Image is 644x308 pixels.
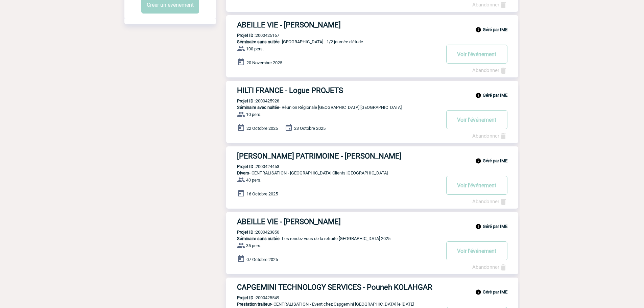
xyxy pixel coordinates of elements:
[237,39,280,44] span: Séminaire sans nuitée
[226,217,518,226] a: ABEILLE VIE - [PERSON_NAME]
[226,33,279,38] p: 2000425167
[226,152,518,160] a: [PERSON_NAME] PATRIMOINE - [PERSON_NAME]
[226,86,518,95] a: HILTI FRANCE - Logue PROJETS
[472,67,507,73] a: Abandonner
[483,93,507,98] b: Géré par IME
[475,289,481,295] img: info_black_24dp.svg
[472,264,507,270] a: Abandonner
[226,283,518,291] a: CAPGEMINI TECHNOLOGY SERVICES - Pouneh KOLAHGAR
[472,133,507,139] a: Abandonner
[226,105,440,110] p: - Réunion Régionale [GEOGRAPHIC_DATA] [GEOGRAPHIC_DATA]
[446,45,507,64] button: Voir l'événement
[226,295,279,300] p: 2000425549
[237,86,440,95] h3: HILTI FRANCE - Logue PROJETS
[237,302,271,307] span: Prestation traiteur
[237,170,249,175] span: Divers
[246,112,261,117] span: 10 pers.
[483,158,507,163] b: Géré par IME
[237,105,279,110] span: Séminaire avec nuitée
[237,164,256,169] b: Projet ID :
[246,243,261,248] span: 35 pers.
[226,230,279,235] p: 2000423850
[226,21,518,29] a: ABEILLE VIE - [PERSON_NAME]
[475,223,481,230] img: info_black_24dp.svg
[294,126,326,131] span: 23 Octobre 2025
[226,170,440,175] p: - CENTRALISATION - [GEOGRAPHIC_DATA] Clients [GEOGRAPHIC_DATA]
[226,236,440,241] p: - Les rendez vous de la retraite [GEOGRAPHIC_DATA] 2025
[475,158,481,164] img: info_black_24dp.svg
[246,46,264,51] span: 100 pers.
[475,92,481,98] img: info_black_24dp.svg
[475,27,481,33] img: info_black_24dp.svg
[246,191,278,196] span: 16 Octobre 2025
[237,295,256,300] b: Projet ID :
[246,126,278,131] span: 22 Octobre 2025
[483,289,507,294] b: Géré par IME
[226,39,440,44] p: - [GEOGRAPHIC_DATA] - 1/2 journée d'étude
[237,283,440,291] h3: CAPGEMINI TECHNOLOGY SERVICES - Pouneh KOLAHGAR
[237,21,440,29] h3: ABEILLE VIE - [PERSON_NAME]
[237,152,440,160] h3: [PERSON_NAME] PATRIMOINE - [PERSON_NAME]
[237,217,440,226] h3: ABEILLE VIE - [PERSON_NAME]
[446,176,507,195] button: Voir l'événement
[237,230,256,235] b: Projet ID :
[472,198,507,205] a: Abandonner
[246,177,261,183] span: 40 pers.
[226,164,279,169] p: 2000424453
[483,224,507,229] b: Géré par IME
[237,33,256,38] b: Projet ID :
[237,236,280,241] span: Séminaire sans nuitée
[472,2,507,8] a: Abandonner
[226,98,279,103] p: 2000425928
[237,98,256,103] b: Projet ID :
[446,241,507,260] button: Voir l'événement
[446,110,507,129] button: Voir l'événement
[226,302,440,307] p: - CENTRALISATION - Event chez Capgemini [GEOGRAPHIC_DATA] le [DATE]
[246,257,278,262] span: 07 Octobre 2025
[246,60,282,65] span: 20 Novembre 2025
[483,27,507,32] b: Géré par IME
